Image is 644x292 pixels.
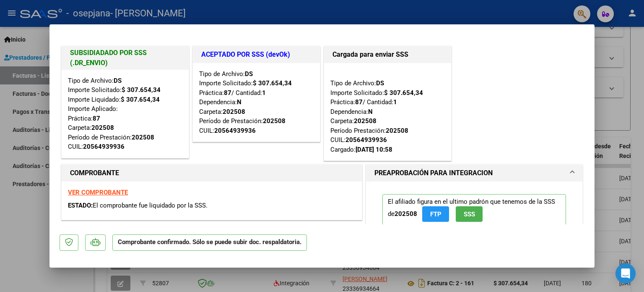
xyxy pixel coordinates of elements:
[91,124,114,132] strong: 202508
[262,89,266,97] strong: 1
[368,108,373,116] strong: N
[374,168,493,178] h1: PREAPROBACIÓN PARA INTEGRACION
[393,98,397,106] strong: 1
[214,126,256,136] div: 20564939936
[395,210,417,218] strong: 202508
[456,206,483,222] button: SSS
[263,117,286,125] strong: 202508
[464,210,475,218] span: SSS
[253,79,292,87] strong: $ 307.654,34
[199,69,314,136] div: Tipo de Archivo: Importe Solicitado: Práctica: / Cantidad: Dependencia: Carpeta: Período de Prest...
[330,69,445,155] div: Tipo de Archivo: Importe Solicitado: Práctica: / Cantidad: Dependencia: Carpeta: Período Prestaci...
[422,206,449,222] button: FTP
[68,189,128,196] a: VER COMPROBANTE
[114,77,122,84] strong: DS
[70,48,180,68] h1: SUBSIDIADADO POR SSS (.DR_ENVIO)
[355,98,363,106] strong: 87
[223,108,245,116] strong: 202508
[345,135,387,145] div: 20564939936
[122,86,161,94] strong: $ 307.654,34
[382,194,566,226] p: El afiliado figura en el ultimo padrón que tenemos de la SSS de
[70,169,119,177] strong: COMPROBANTE
[430,210,441,218] span: FTP
[354,117,377,125] strong: 202508
[376,79,384,87] strong: DS
[384,89,423,97] strong: $ 307.654,34
[68,76,182,152] div: Tipo de Archivo: Importe Solicitado: Importe Liquidado: Importe Aplicado: Práctica: Carpeta: Perí...
[201,50,312,60] h1: ACEPTADO POR SSS (devOk)
[356,146,392,153] strong: [DATE] 10:58
[112,234,307,251] p: Comprobante confirmado. Sólo se puede subir doc. respaldatoria.
[332,50,443,60] h1: Cargada para enviar SSS
[237,98,241,106] strong: N
[615,263,636,284] div: Open Intercom Messenger
[386,127,408,134] strong: 202508
[224,89,231,97] strong: 87
[132,134,154,141] strong: 202508
[83,142,125,152] div: 20564939936
[245,70,253,78] strong: DS
[93,202,208,209] span: El comprobante fue liquidado por la SSS.
[121,96,160,103] strong: $ 307.654,34
[366,165,582,182] mat-expansion-panel-header: PREAPROBACIÓN PARA INTEGRACION
[68,202,93,209] span: ESTADO:
[93,115,100,122] strong: 87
